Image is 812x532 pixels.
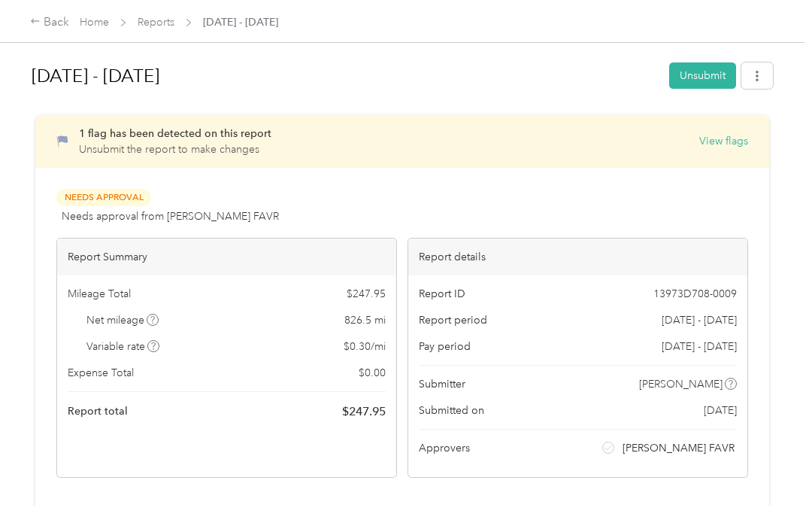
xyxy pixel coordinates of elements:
[344,312,386,328] span: 826.5 mi
[623,440,735,456] span: [PERSON_NAME] FAVR
[344,339,386,354] span: $ 0.30 / mi
[79,127,271,140] span: 1 flag has been detected on this report
[419,440,470,456] span: Approvers
[419,286,465,302] span: Report ID
[30,14,69,32] div: Back
[639,376,723,392] span: [PERSON_NAME]
[86,312,159,328] span: Net mileage
[408,239,747,275] div: Report details
[662,339,737,354] span: [DATE] - [DATE]
[57,239,396,275] div: Report Summary
[359,365,386,381] span: $ 0.00
[342,403,386,421] span: $ 247.95
[68,403,128,419] span: Report total
[138,16,174,29] a: Reports
[669,62,736,89] button: Unsubmit
[68,286,131,302] span: Mileage Total
[56,189,151,206] span: Needs Approval
[419,339,471,354] span: Pay period
[62,208,279,224] span: Needs approval from [PERSON_NAME] FAVR
[419,312,487,328] span: Report period
[728,448,812,532] iframe: Everlance-gr Chat Button Frame
[32,58,659,94] h1: Aug 16 - 31, 2025
[699,133,748,149] button: View flags
[653,286,737,302] span: 13973D708-0009
[79,141,271,157] p: Unsubmit the report to make changes
[419,403,484,418] span: Submitted on
[347,286,386,302] span: $ 247.95
[86,339,160,354] span: Variable rate
[704,403,737,418] span: [DATE]
[68,365,134,381] span: Expense Total
[662,312,737,328] span: [DATE] - [DATE]
[419,376,465,392] span: Submitter
[80,16,109,29] a: Home
[203,14,278,30] span: [DATE] - [DATE]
